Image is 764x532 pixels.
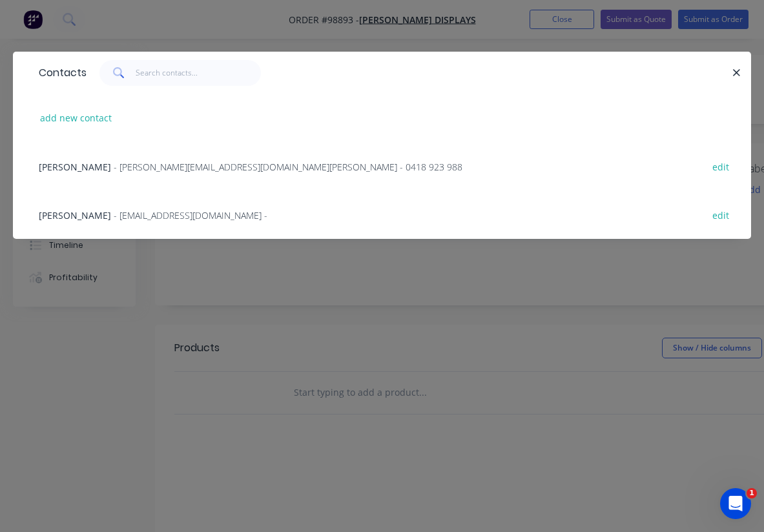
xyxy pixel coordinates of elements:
button: edit [705,206,736,223]
span: [PERSON_NAME] [39,161,111,173]
input: Search contacts... [136,60,262,86]
span: - [PERSON_NAME][EMAIL_ADDRESS][DOMAIN_NAME][PERSON_NAME] - 0418 923 988 [114,161,462,173]
button: add new contact [34,109,119,127]
div: Contacts [32,52,87,94]
span: [PERSON_NAME] [39,209,111,221]
span: 1 [747,488,757,498]
span: - [EMAIL_ADDRESS][DOMAIN_NAME] - [114,209,267,221]
iframe: Intercom live chat [720,488,751,519]
button: edit [705,158,736,175]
